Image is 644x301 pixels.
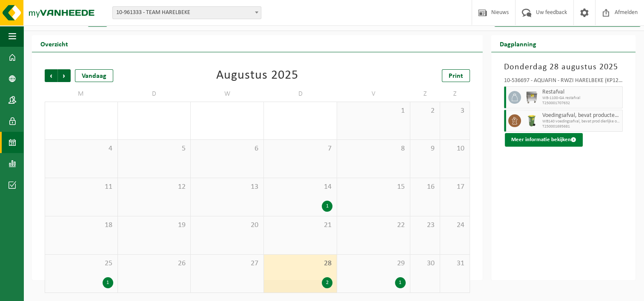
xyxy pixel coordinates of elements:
[542,119,621,124] span: WB140 voedingsafval, bevat prod dierlijke oorsprong, onve
[58,69,71,82] span: Volgende
[505,133,583,147] button: Meer informatie bekijken
[415,144,435,153] span: 9
[322,277,332,288] div: 2
[49,259,113,268] span: 25
[444,221,465,230] span: 24
[444,182,465,192] span: 17
[322,201,332,212] div: 1
[264,86,337,102] td: D
[118,86,191,102] td: D
[112,6,261,19] span: 10-961333 - TEAM HARELBEKE
[542,112,621,119] span: Voedingsafval, bevat producten van dierlijke oorsprong, onverpakt, categorie 3
[195,259,259,268] span: 27
[415,221,435,230] span: 23
[415,182,435,192] span: 16
[45,86,118,102] td: M
[268,259,332,268] span: 28
[542,124,621,129] span: T250001695681
[49,144,113,153] span: 4
[32,35,77,52] h2: Overzicht
[113,7,261,19] span: 10-961333 - TEAM HARELBEKE
[49,221,113,230] span: 18
[444,144,465,153] span: 10
[122,144,186,153] span: 5
[268,144,332,153] span: 7
[525,91,538,104] img: WB-1100-GAL-GY-01
[103,277,113,288] div: 1
[395,277,406,288] div: 1
[341,259,406,268] span: 29
[337,86,410,102] td: V
[415,106,435,116] span: 2
[341,144,406,153] span: 8
[216,69,298,82] div: Augustus 2025
[195,182,259,192] span: 13
[542,96,621,101] span: WB-1100-GA restafval
[49,182,113,192] span: 11
[444,259,465,268] span: 31
[268,182,332,192] span: 14
[75,69,113,82] div: Vandaag
[195,221,259,230] span: 20
[415,259,435,268] span: 30
[444,106,465,116] span: 3
[440,86,470,102] td: Z
[191,86,264,102] td: W
[341,106,406,116] span: 1
[504,78,623,86] div: 10-536697 - AQUAFIN - RWZI HARELBEKE (KP12) - [GEOGRAPHIC_DATA]
[525,114,538,127] img: WB-0140-HPE-GN-50
[341,221,406,230] span: 22
[542,101,621,106] span: T250001707632
[341,182,406,192] span: 15
[442,69,470,82] a: Print
[504,61,623,74] h3: Donderdag 28 augustus 2025
[542,89,621,96] span: Restafval
[45,69,57,82] span: Vorige
[268,221,332,230] span: 21
[491,35,545,52] h2: Dagplanning
[122,221,186,230] span: 19
[122,182,186,192] span: 12
[410,86,440,102] td: Z
[122,259,186,268] span: 26
[449,73,463,80] span: Print
[195,144,259,153] span: 6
